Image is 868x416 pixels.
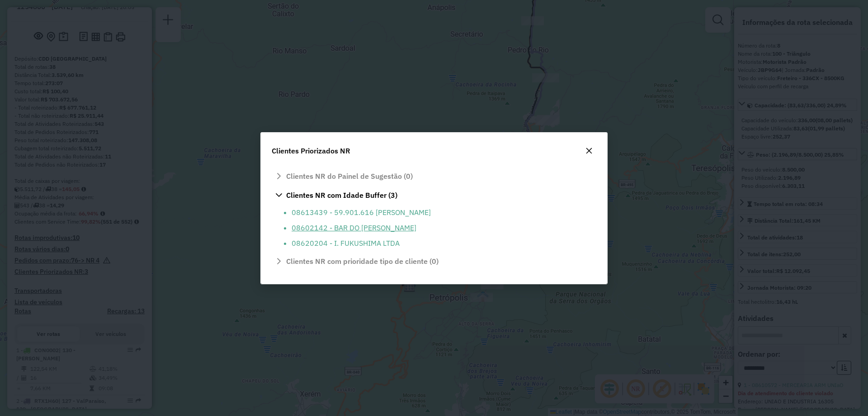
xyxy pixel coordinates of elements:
a: 08620204 - I. FUKUSHIMA LTDA [272,238,596,250]
span: Clientes Priorizados NR [272,145,350,156]
a: 08613439 - 59.901.616 [PERSON_NAME] [272,207,596,220]
span: Clientes NR com Idade Buffer (3) [286,191,397,199]
a: Clientes NR com Idade Buffer (3) [272,188,596,202]
div: Clientes NR com Idade Buffer (3) [272,204,596,250]
a: 08602142 - BAR DO [PERSON_NAME] [272,222,596,235]
li: 08613439 - 59.901.616 [PERSON_NAME] [292,207,591,218]
li: 08620204 - I. FUKUSHIMA LTDA [292,238,591,249]
li: 08602142 - BAR DO [PERSON_NAME] [292,222,591,233]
